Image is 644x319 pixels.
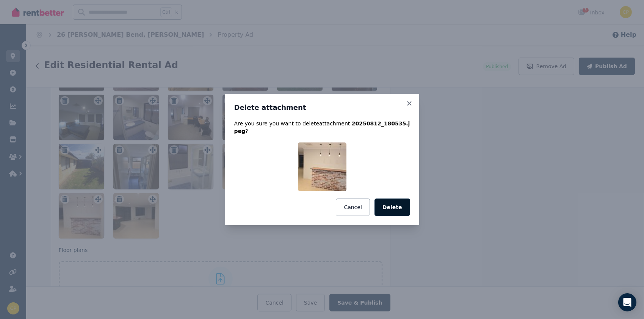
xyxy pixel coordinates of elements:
[618,293,636,311] div: Open Intercom Messenger
[234,103,410,112] h3: Delete attachment
[234,120,410,134] span: 20250812_180535.jpeg
[336,199,370,216] button: Cancel
[234,120,410,135] p: Are you sure you want to delete attachment ?
[298,142,346,191] img: 20250812_180535.jpeg
[374,199,410,216] button: Delete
